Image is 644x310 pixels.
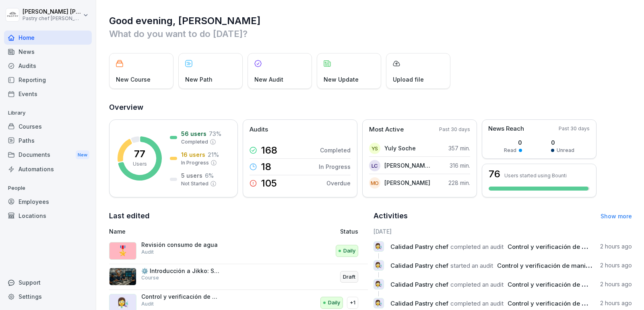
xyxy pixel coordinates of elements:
[4,59,92,73] a: Audits
[384,161,431,170] p: [PERSON_NAME] [PERSON_NAME]
[450,281,504,288] span: completed an audit
[4,119,92,133] a: Courses
[4,182,92,195] p: People
[600,280,632,288] p: 2 hours ago
[109,264,368,290] a: ⚙️ Introducción a Jikko: Software MES para ProducciónCourseDraft
[261,179,277,188] p: 105
[450,243,504,250] span: completed an audit
[254,75,283,84] p: New Audit
[375,241,382,252] p: 👩‍🔬
[133,160,147,168] p: Users
[181,150,205,159] p: 16 users
[261,162,271,172] p: 18
[390,281,448,288] span: Calidad Pastry chef
[181,138,208,146] p: Completed
[508,300,625,307] span: Control y verificación de manipuladores
[448,179,470,187] p: 228 min.
[448,144,470,152] p: 357 min.
[4,195,92,209] a: Employees
[450,300,504,307] span: completed an audit
[557,147,574,154] p: Unread
[181,159,209,166] p: In Progress
[393,75,424,84] p: Upload file
[328,299,340,307] p: Daily
[369,160,380,171] div: LC
[117,296,129,310] p: 👩‍🔬
[109,27,632,40] p: What do you want to do [DATE]?
[181,180,208,187] p: Not Started
[4,45,92,59] a: News
[116,75,151,84] p: New Course
[4,162,92,176] a: Automations
[4,107,92,119] p: Library
[261,146,277,155] p: 168
[4,133,92,148] a: Paths
[350,299,355,307] p: +1
[375,260,382,271] p: 👩‍🔬
[450,161,470,170] p: 316 min.
[141,248,154,256] p: Audit
[23,16,81,21] p: Pastry chef [PERSON_NAME] y Cocina gourmet
[375,279,382,290] p: 👩‍🔬
[600,242,632,250] p: 2 hours ago
[134,149,145,159] p: 77
[141,274,159,281] p: Course
[343,273,355,281] p: Draft
[384,179,430,187] p: [PERSON_NAME]
[181,129,206,138] p: 56 users
[390,243,448,250] span: Calidad Pastry chef
[141,241,222,248] p: Revisión consumo de agua
[601,213,632,220] a: Show more
[209,129,221,138] p: 73 %
[326,179,351,187] p: Overdue
[109,14,632,27] h1: Good evening, [PERSON_NAME]
[450,262,493,269] span: started an audit
[141,300,154,308] p: Audit
[439,126,470,133] p: Past 30 days
[109,238,368,264] a: 🎖️Revisión consumo de aguaAuditDaily
[374,210,408,222] h2: Activities
[109,102,632,113] h2: Overview
[109,227,268,236] p: Name
[324,75,359,84] p: New Update
[205,171,214,180] p: 6 %
[508,281,625,288] span: Control y verificación de manipuladores
[375,298,382,309] p: 👩‍🔬
[319,162,351,171] p: In Progress
[117,244,129,258] p: 🎖️
[488,124,524,133] p: News Reach
[508,243,625,250] span: Control y verificación de manipuladores
[600,261,632,269] p: 2 hours ago
[4,148,92,162] div: Documents
[559,125,590,132] p: Past 30 days
[374,227,632,236] h6: [DATE]
[497,262,615,269] span: Control y verificación de manipuladores
[250,125,268,134] p: Audits
[4,73,92,87] div: Reporting
[504,147,516,154] p: Read
[109,210,368,222] h2: Last edited
[504,138,522,147] p: 0
[76,150,89,160] div: New
[320,146,351,154] p: Completed
[369,125,404,134] p: Most Active
[4,31,92,45] a: Home
[4,209,92,223] a: Locations
[4,148,92,162] a: DocumentsNew
[343,247,355,255] p: Daily
[369,177,380,189] div: MO
[141,293,222,300] p: Control y verificación de manipuladores
[390,300,448,307] span: Calidad Pastry chef
[369,143,380,154] div: YS
[4,87,92,101] a: Events
[181,171,202,180] p: 5 users
[4,289,92,304] a: Settings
